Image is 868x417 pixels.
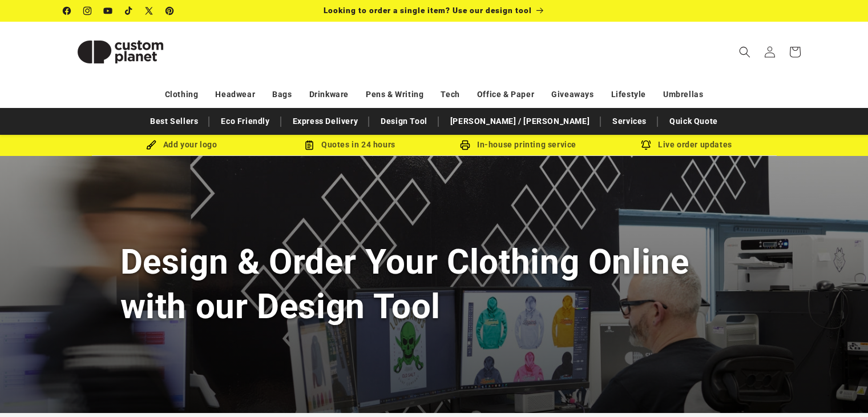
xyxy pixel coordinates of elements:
a: Clothing [165,85,199,105]
div: Live order updates [603,138,771,152]
a: Eco Friendly [215,111,275,131]
img: Order updates [641,140,651,150]
a: Services [607,111,652,131]
a: Tech [441,85,459,105]
div: Add your logo [98,138,266,152]
img: In-house printing [460,140,470,150]
a: Office & Paper [477,85,534,105]
a: Custom Planet [59,22,181,82]
a: Quick Quote [664,111,724,131]
a: [PERSON_NAME] / [PERSON_NAME] [445,111,595,131]
div: Quotes in 24 hours [266,138,434,152]
summary: Search [732,39,757,65]
span: Looking to order a single item? Use our design tool [324,6,532,15]
a: Express Delivery [287,111,364,131]
a: Lifestyle [611,85,646,105]
a: Drinkware [309,85,349,105]
a: Best Sellers [144,111,204,131]
a: Bags [272,85,292,105]
div: In-house printing service [434,138,603,152]
img: Order Updates Icon [304,140,314,150]
a: Giveaways [551,85,594,105]
a: Umbrellas [663,85,703,105]
h1: Design & Order Your Clothing Online with our Design Tool [120,240,748,328]
a: Pens & Writing [366,85,423,105]
img: Custom Planet [63,26,177,78]
a: Headwear [215,85,255,105]
a: Design Tool [375,111,433,131]
img: Brush Icon [146,140,156,150]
